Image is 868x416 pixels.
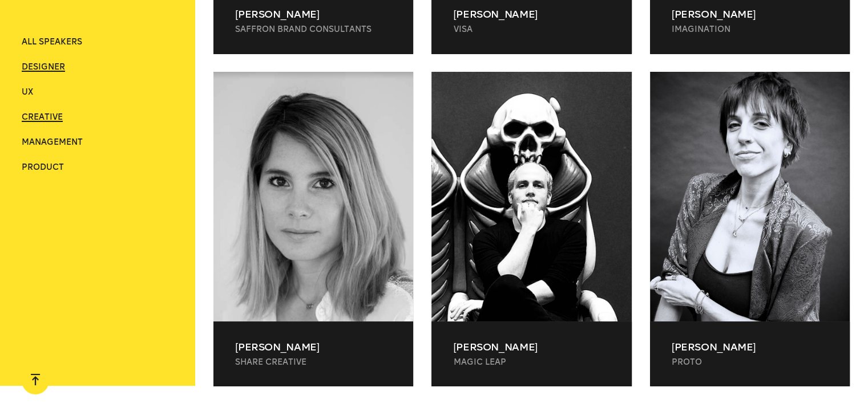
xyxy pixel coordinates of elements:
span: Creative [22,112,63,122]
span: Management [22,137,83,147]
p: Magic Leap [454,356,610,368]
p: Proto [672,356,828,368]
p: Imagination [672,24,828,35]
p: Saffron Brand Consultants [235,24,391,35]
span: Product [22,162,64,172]
p: SHARE Creative [235,356,391,368]
p: [PERSON_NAME] [235,340,391,353]
span: ALL SPEAKERS [22,37,82,47]
p: Visa [454,24,610,35]
span: Designer [22,62,65,72]
p: [PERSON_NAME] [454,7,610,21]
span: UX [22,87,33,97]
p: [PERSON_NAME] [672,7,828,21]
p: [PERSON_NAME] [454,340,610,353]
p: [PERSON_NAME] [235,7,391,21]
p: [PERSON_NAME] [672,340,828,353]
